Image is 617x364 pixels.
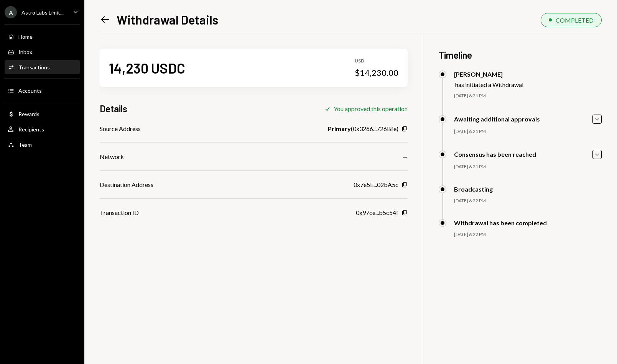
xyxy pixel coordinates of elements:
div: Home [18,33,33,40]
div: 0x7e5E...02bA5c [354,180,398,189]
div: USD [355,58,398,64]
div: Awaiting additional approvals [454,115,540,123]
div: [DATE] 6:22 PM [454,231,602,238]
div: Withdrawal has been completed [454,219,547,226]
a: Home [5,30,80,43]
div: Broadcasting [454,185,493,193]
div: has initiated a Withdrawal [455,81,523,88]
div: Team [18,141,32,148]
div: Accounts [18,87,42,94]
div: — [403,152,408,161]
div: 0x97ce...b5c54f [356,208,398,217]
div: Transactions [18,64,50,71]
div: Inbox [18,49,32,55]
div: $14,230.00 [355,67,398,78]
div: Network [100,152,124,161]
a: Accounts [5,84,80,97]
div: 14,230 USDC [109,59,185,77]
div: COMPLETED [556,16,594,24]
a: Recipients [5,122,80,136]
div: ( 0x3266...726Bfe ) [328,124,398,133]
h1: Withdrawal Details [117,12,218,27]
div: Astro Labs Limit... [21,9,64,16]
a: Team [5,138,80,151]
div: A [5,6,17,18]
div: Transaction ID [100,208,139,217]
h3: Details [100,102,127,115]
div: Destination Address [100,180,153,189]
div: [DATE] 6:21 PM [454,93,602,99]
a: Transactions [5,60,80,74]
div: Consensus has been reached [454,151,536,158]
div: [DATE] 6:21 PM [454,164,602,170]
div: Rewards [18,111,39,117]
a: Inbox [5,45,80,59]
div: You approved this operation [334,105,408,112]
h3: Timeline [439,49,602,61]
div: Source Address [100,124,141,133]
div: [DATE] 6:21 PM [454,128,602,135]
div: [PERSON_NAME] [454,71,523,78]
div: Recipients [18,126,44,133]
b: Primary [328,124,351,133]
a: Rewards [5,107,80,121]
div: [DATE] 6:22 PM [454,198,602,204]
